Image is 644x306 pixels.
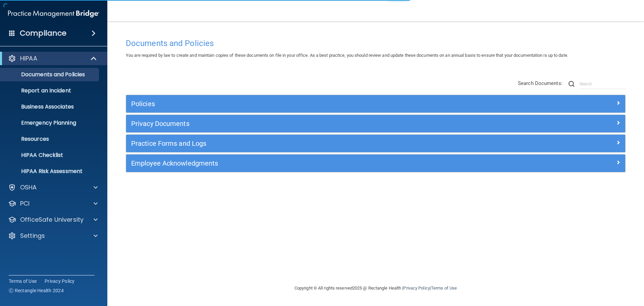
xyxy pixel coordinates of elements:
a: Privacy Policy [403,286,430,291]
a: Terms of Use [9,278,37,285]
a: Employee Acknowledgments [131,158,620,169]
iframe: Drift Widget Chat Controller [528,258,636,285]
img: ic-search.3b580494.png [569,81,575,87]
p: Emergency Planning [4,120,96,126]
a: Privacy Documents [131,118,620,129]
a: Privacy Policy [45,278,75,285]
p: OfficeSafe University [20,216,84,224]
p: HIPAA Risk Assessment [4,168,96,175]
p: Settings [20,232,45,240]
p: Business Associates [4,103,96,110]
a: Policies [131,98,620,109]
p: HIPAA Checklist [4,152,96,159]
a: PCI [8,200,98,208]
p: Report an Incident [4,87,96,94]
h5: Policies [131,100,495,107]
a: OfficeSafe University [8,216,98,224]
h4: Compliance [20,29,66,38]
h5: Privacy Documents [131,120,495,127]
h5: Employee Acknowledgments [131,160,495,167]
p: Resources [4,136,96,142]
span: You are required by law to create and maintain copies of these documents on file in your office. ... [126,53,568,58]
a: HIPAA [8,54,97,62]
img: PMB logo [8,7,99,20]
p: Documents and Policies [4,71,96,78]
p: OSHA [20,183,37,191]
h5: Practice Forms and Logs [131,140,495,147]
p: HIPAA [20,54,37,62]
div: Copyright © All rights reserved 2025 @ Rectangle Health | | [253,277,498,299]
h4: Documents and Policies [126,39,626,48]
a: Settings [8,232,98,240]
p: PCI [20,200,30,208]
span: Search Documents: [518,80,562,86]
span: Ⓒ Rectangle Health 2024 [9,287,64,294]
a: OSHA [8,183,98,191]
a: Terms of Use [431,286,457,291]
input: Search [580,79,626,89]
a: Practice Forms and Logs [131,138,620,149]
